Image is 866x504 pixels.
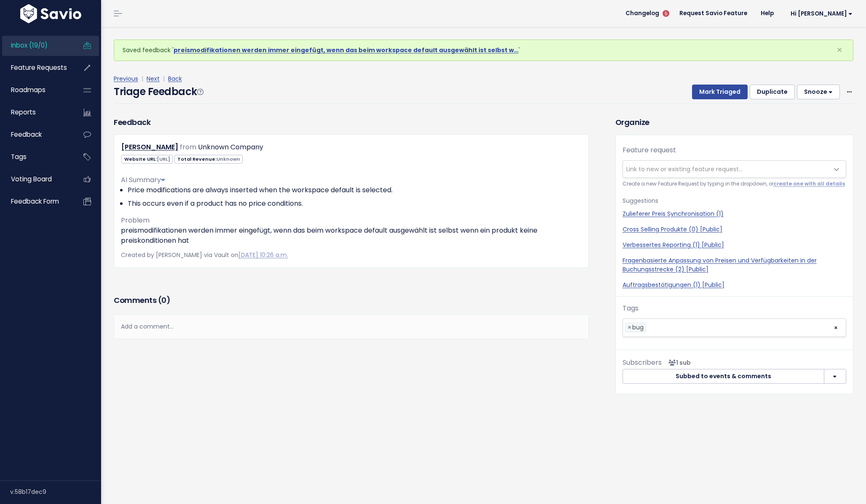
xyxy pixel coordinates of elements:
[615,117,853,128] h3: Organize
[11,41,48,50] span: Inbox (19/0)
[828,40,851,60] button: Close
[114,294,589,306] h3: Comments ( )
[754,7,780,20] a: Help
[114,117,150,128] h3: Feedback
[665,358,691,367] span: <p><strong>Subscribers</strong><br><br> - Markus Link<br> </p>
[198,141,263,154] div: Unknown Company
[157,156,170,162] span: [URL]
[2,192,70,211] a: Feedback form
[174,155,243,164] span: Total Revenue:
[632,323,644,332] span: bug
[623,256,846,274] a: Fragenbasierte Anpassung von Preisen und Verfügbarkeiten in der Buchungsstrecke (2) [Public]
[11,175,52,183] span: Voting Board
[797,85,840,100] button: Snooze
[834,319,838,337] span: ×
[140,74,145,83] span: |
[128,185,582,195] li: Price modifications are always inserted when the workspace default is selected.
[623,196,846,206] p: Suggestions
[216,156,240,162] span: Unknown
[121,175,165,185] span: AI Summary
[161,295,166,305] span: 0
[623,369,824,384] button: Subbed to events & comments
[121,215,150,225] span: Problem
[623,241,846,249] a: Verbessertes Reporting (1) [Public]
[625,11,659,16] span: Changelog
[623,303,639,313] label: Tags
[11,130,42,139] span: Feedback
[625,323,646,332] li: bug
[2,36,70,55] a: Inbox (19/0)
[147,74,160,83] a: Next
[121,251,288,259] span: Created by [PERSON_NAME] via Vault on
[2,103,70,122] a: Reports
[174,46,519,54] a: preismodifikationen werden immer eingefügt, wenn das beim workspace default ausgewählt ist selbst w…
[2,170,70,189] a: Voting Board
[663,10,669,17] span: 5
[623,225,846,234] a: Cross Selling Produkte (0) [Public]
[114,74,138,83] a: Previous
[780,7,859,20] a: Hi [PERSON_NAME]
[791,11,853,17] span: Hi [PERSON_NAME]
[623,210,846,218] a: Zulieferer Preis Synchronisation (1)
[837,43,842,57] span: ×
[238,251,288,259] a: [DATE] 10:26 a.m.
[11,108,36,117] span: Reports
[180,142,196,152] span: from
[11,197,59,206] span: Feedback form
[114,84,203,99] h4: Triage Feedback
[114,314,589,339] div: Add a comment...
[161,74,166,83] span: |
[121,225,582,246] p: preismodifikationen werden immer eingefügt, wenn das beim workspace default ausgewählt ist selbst...
[2,58,70,77] a: Feature Requests
[11,63,67,72] span: Feature Requests
[750,85,795,100] button: Duplicate
[114,40,853,61] div: Saved feedback ' '
[623,180,846,188] small: Create a new Feature Request by typing in the dropdown, or .
[10,481,101,503] div: v.58b17dec9
[2,147,70,167] a: Tags
[626,165,743,173] span: Link to new or existing feature request...
[121,142,178,152] a: [PERSON_NAME]
[2,125,70,144] a: Feedback
[2,80,70,100] a: Roadmaps
[623,145,676,155] label: Feature request
[773,180,845,187] a: create one with all details
[623,358,662,367] span: Subscribers
[128,199,582,209] li: This occurs even if a product has no price conditions.
[623,281,846,289] a: Auftragsbestätigungen (1) [Public]
[11,85,45,94] span: Roadmaps
[18,4,83,23] img: logo-white.9d6f32f41409.svg
[121,155,173,164] span: Website URL:
[168,74,182,83] a: Back
[11,152,27,161] span: Tags
[692,85,748,100] button: Mark Triaged
[673,7,754,20] a: Request Savio Feature
[628,323,631,332] span: ×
